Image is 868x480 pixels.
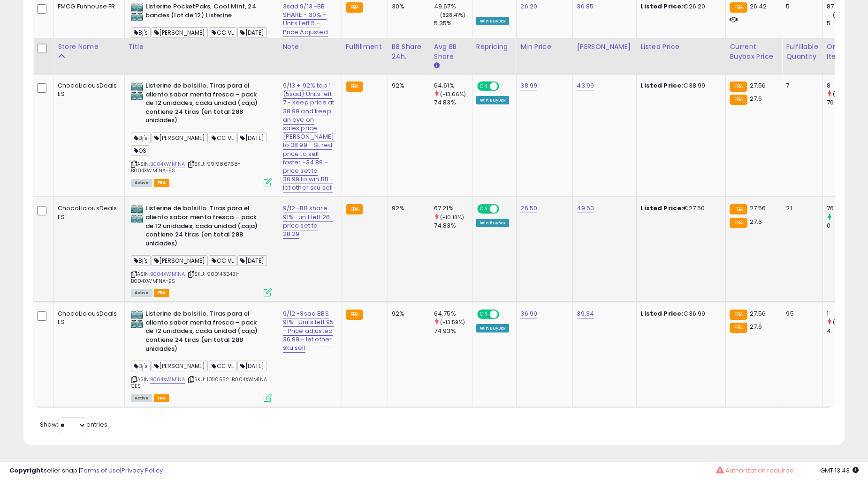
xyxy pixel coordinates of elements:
b: Listed Price: [640,81,683,90]
div: Ordered Items [827,42,861,61]
small: (-13.66%) [440,90,466,98]
span: FBA [154,394,170,402]
strong: Copyright [9,466,44,475]
span: All listings currently available for purchase on Amazon [131,394,152,402]
b: Listed Price: [640,309,683,318]
span: Bj's [131,133,151,143]
small: (-75%) [833,318,851,326]
div: 5 [827,19,865,28]
span: All listings currently available for purchase on Amazon [131,289,152,297]
small: FBA [346,2,363,13]
a: 39.34 [577,309,594,318]
a: B004XWM1NA [150,160,185,168]
div: 74.83% [434,98,472,107]
span: CC VL [209,133,236,143]
div: Win BuyBox [476,324,510,332]
a: 36.85 [577,2,594,11]
div: 4 [827,327,865,335]
a: 9/13 + 92% top 1 (5sad) Units left 7.- keep price at 38.99 and keep an eye on sales.price [PERSON... [283,81,335,192]
div: 87 [827,2,865,11]
span: 27.6 [750,217,762,226]
div: Win BuyBox [476,219,510,227]
b: Listed Price: [640,204,683,213]
div: €38.99 [640,81,718,90]
span: Bj's [131,27,151,38]
small: FBA [730,2,747,13]
small: FBA [730,323,747,333]
div: BB Share 24h. [392,42,426,61]
b: Listerine de bolsillo. Tiras para el aliento sabor menta fresca – pack de 12 unidades, cada unida... [145,204,259,250]
div: 92% [392,310,423,318]
div: Note [283,42,338,52]
a: Terms of Use [80,466,120,475]
div: 74.93% [434,327,472,335]
span: Bj's [131,361,151,371]
div: 1 [827,310,865,318]
span: ON [478,82,490,90]
div: 0 [827,222,865,230]
span: 27.56 [750,204,766,213]
small: FBA [730,310,747,320]
a: 38.99 [520,81,537,90]
img: 51TNf1v6AfL._SL40_.jpg [131,2,143,21]
div: Min Price [520,42,569,52]
div: Fulfillment [346,42,384,52]
div: ASIN: [131,81,272,185]
small: (828.41%) [440,11,465,19]
div: 21 [786,204,815,213]
img: 51TNf1v6AfL._SL40_.jpg [131,310,143,328]
div: [PERSON_NAME] [577,42,632,52]
b: Listerine PocketPaks, Cool Mint, 24 bandes (lot de 12) Listerine [145,2,259,22]
div: €27.50 [640,204,718,213]
small: FBA [730,81,747,92]
div: ASIN: [131,310,272,401]
small: Avg BB Share. [434,61,440,70]
span: | SKU: 9001432431-B004XWM1NA-ES [131,270,240,284]
span: Bj's [131,255,151,266]
span: CC VL [209,361,236,371]
div: Avg BB Share [434,42,468,61]
div: Listed Price [640,42,722,52]
div: 7 [786,81,815,90]
span: 26.42 [750,2,767,11]
img: 51TNf1v6AfL._SL40_.jpg [131,81,143,100]
div: ChocoLiciousDeals ES [58,81,117,98]
span: 27.6 [750,322,762,331]
small: FBA [730,95,747,105]
small: FBA [346,204,363,214]
span: | SKU: 991986768-B004XWM1NA-ES [131,160,241,174]
small: (-10.18%) [440,214,464,221]
span: FBA [154,289,170,297]
b: Listerine de bolsillo. Tiras para el aliento sabor menta fresca – pack de 12 unidades, cada unida... [145,310,259,355]
span: OFF [498,310,513,318]
a: 3sad 9/13 -BB SHARE - 30% -Units Left 5 -Price Adjusted 26.37 [283,2,328,45]
a: 49.50 [577,204,594,213]
span: [PERSON_NAME] [152,133,208,143]
div: Fulfillable Quantity [786,42,818,61]
div: 92% [392,81,423,90]
span: 2025-09-13 13:43 GMT [820,466,859,475]
a: 26.50 [520,204,537,213]
span: CC VL [209,27,236,38]
div: ChocoLiciousDeals ES [58,310,117,326]
small: (1640%) [833,11,855,19]
span: [DATE] [237,361,267,371]
div: 95 [786,310,815,318]
small: (-13.59%) [440,318,465,326]
span: 27.56 [750,309,766,318]
div: seller snap | | [9,466,163,475]
div: 8 [827,81,865,90]
span: FBA [154,179,170,187]
span: [PERSON_NAME] [152,255,208,266]
small: FBA [346,310,363,320]
span: OS [131,145,149,156]
span: ON [478,205,490,213]
div: Store Name [58,42,121,52]
span: ON [478,310,490,318]
a: B004XWM1NA [150,270,185,278]
a: 9/12 -BB share 91% -unit left 26-price set to 28.29 [283,204,334,239]
div: 64.75% [434,310,472,318]
div: Current Buybox Price [730,42,778,61]
div: 30% [392,2,423,11]
div: Win BuyBox [476,96,510,104]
